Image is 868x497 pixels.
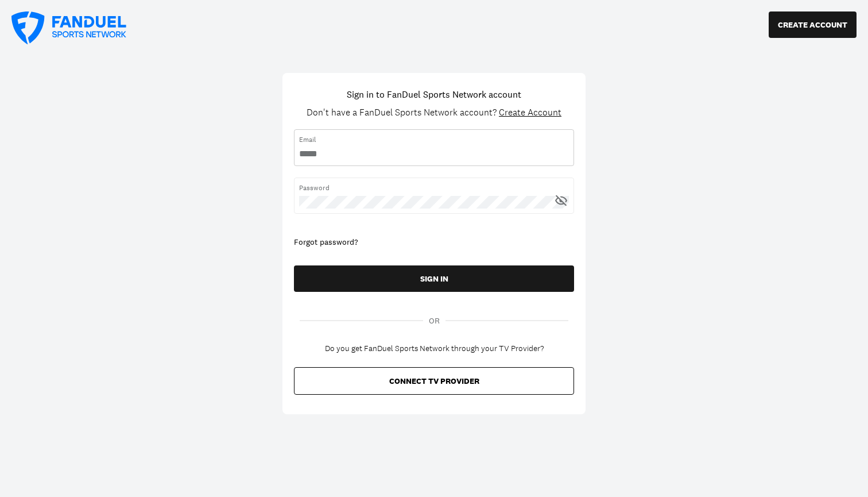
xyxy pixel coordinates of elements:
[294,265,574,292] button: SIGN IN
[499,106,561,118] span: Create Account
[294,237,574,248] div: Forgot password?
[294,367,574,395] button: CONNECT TV PROVIDER
[429,315,440,327] span: OR
[769,11,857,38] button: CREATE ACCOUNT
[299,134,569,145] span: Email
[299,183,569,193] span: Password
[325,344,544,354] div: Do you get FanDuel Sports Network through your TV Provider?
[347,87,521,101] h1: Sign in to FanDuel Sports Network account
[307,107,561,118] div: Don't have a FanDuel Sports Network account?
